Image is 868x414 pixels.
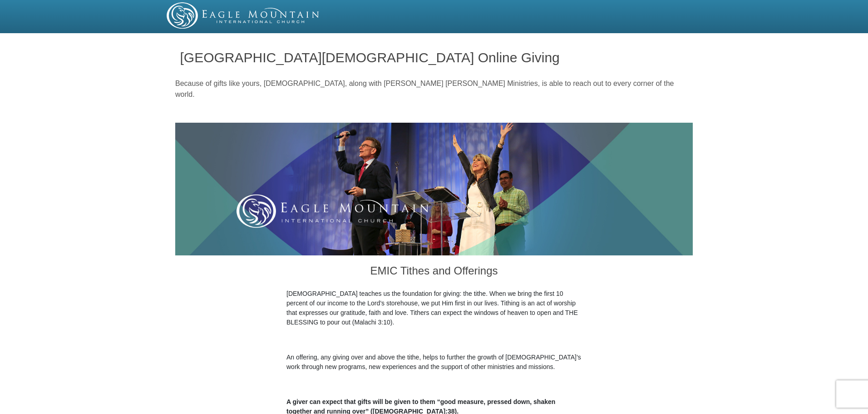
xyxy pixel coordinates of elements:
p: An offering, any giving over and above the tithe, helps to further the growth of [DEMOGRAPHIC_DAT... [286,353,582,372]
p: [DEMOGRAPHIC_DATA] teaches us the foundation for giving: the tithe. When we bring the first 10 pe... [286,289,582,327]
h1: [GEOGRAPHIC_DATA][DEMOGRAPHIC_DATA] Online Giving [180,50,688,65]
h3: EMIC Tithes and Offerings [286,255,582,289]
p: Because of gifts like yours, [DEMOGRAPHIC_DATA], along with [PERSON_NAME] [PERSON_NAME] Ministrie... [175,78,693,100]
img: EMIC [167,2,320,29]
